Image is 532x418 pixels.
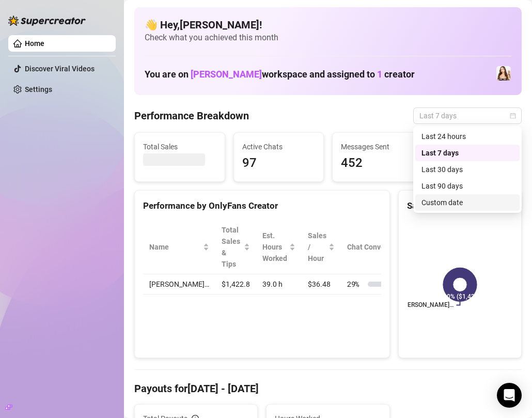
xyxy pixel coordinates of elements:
span: 452 [341,153,414,173]
span: Check what you achieved this month [145,32,511,43]
th: Chat Conversion [341,220,428,274]
th: Sales / Hour [302,220,341,274]
h4: 👋 Hey, [PERSON_NAME] ! [145,18,511,32]
span: build [5,404,12,411]
img: logo-BBDzfeDw.svg [8,16,86,26]
div: Last 24 hours [421,131,513,142]
a: Settings [25,85,52,94]
div: Custom date [415,194,520,211]
span: Name [149,241,201,253]
th: Name [143,220,215,274]
td: 39.0 h [256,274,302,295]
div: Last 7 days [415,145,520,161]
span: calendar [510,113,516,119]
h4: Payouts for [DATE] - [DATE] [134,381,522,396]
td: $1,422.8 [215,274,256,295]
td: [PERSON_NAME]… [143,274,215,295]
div: Last 24 hours [415,128,520,145]
span: 1 [377,69,382,80]
text: [PERSON_NAME]… [401,302,453,309]
a: Discover Viral Videos [25,65,95,73]
div: Sales by OnlyFans Creator [407,199,513,213]
img: Lydia [496,66,511,81]
span: Chat Conversion [347,241,414,253]
span: 97 [242,153,316,173]
div: Est. Hours Worked [262,230,287,264]
a: Home [25,39,44,48]
h4: Performance Breakdown [134,109,249,123]
span: Total Sales [143,141,216,152]
div: Last 90 days [415,178,520,194]
span: Messages Sent [341,141,414,152]
th: Total Sales & Tips [215,220,256,274]
h1: You are on workspace and assigned to creator [145,69,415,80]
div: Last 7 days [421,147,513,159]
div: Performance by OnlyFans Creator [143,199,381,213]
td: $36.48 [302,274,341,295]
div: Last 30 days [415,161,520,178]
div: Last 30 days [421,164,513,175]
span: Total Sales & Tips [222,224,242,270]
span: Active Chats [242,141,316,152]
span: [PERSON_NAME] [191,69,262,80]
div: Open Intercom Messenger [497,383,522,408]
div: Custom date [421,197,513,208]
span: Last 7 days [419,108,515,123]
div: Last 90 days [421,180,513,192]
span: Sales / Hour [308,230,326,264]
span: 29 % [347,278,364,290]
